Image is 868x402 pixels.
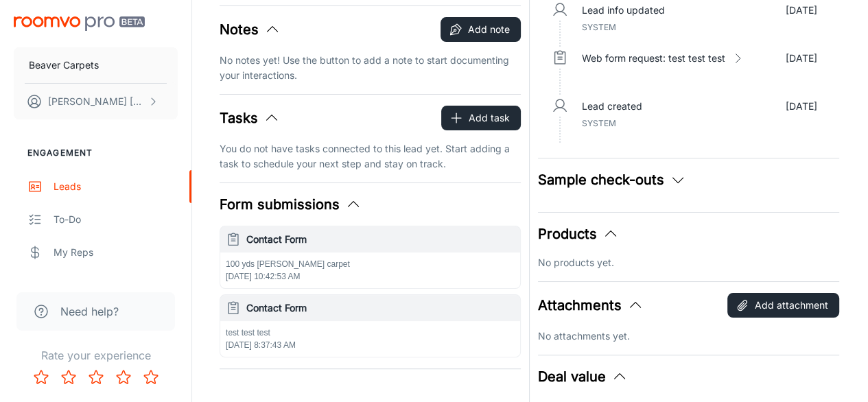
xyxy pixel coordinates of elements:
[60,303,119,320] span: Need help?
[441,106,521,130] button: Add task
[582,22,616,32] span: System
[226,258,515,270] p: 100 yds [PERSON_NAME] carpet
[220,295,520,357] button: Contact Formtest test test[DATE] 8:37:43 AM
[82,364,110,391] button: Rate 3 star
[786,3,817,18] p: [DATE]
[48,94,145,109] p: [PERSON_NAME] [PERSON_NAME]
[582,99,642,114] p: Lead created
[538,169,686,190] button: Sample check-outs
[441,17,521,42] button: Add note
[11,347,180,364] p: Rate your experience
[538,295,644,316] button: Attachments
[54,212,178,227] div: To-do
[29,58,99,73] p: Beaver Carpets
[14,84,178,119] button: [PERSON_NAME] [PERSON_NAME]
[727,293,839,318] button: Add attachment
[54,179,178,194] div: Leads
[220,53,521,83] p: No notes yet! Use the button to add a note to start documenting your interactions.
[538,224,619,244] button: Products
[55,364,82,391] button: Rate 2 star
[220,19,281,40] button: Notes
[14,16,145,31] img: Roomvo PRO Beta
[226,272,301,281] span: [DATE] 10:42:53 AM
[226,340,296,350] span: [DATE] 8:37:43 AM
[538,255,839,270] p: No products yet.
[582,3,665,18] p: Lead info updated
[582,118,616,128] span: System
[27,364,55,391] button: Rate 1 star
[137,364,165,391] button: Rate 5 star
[582,51,725,66] p: Web form request: test test test
[220,226,520,288] button: Contact Form100 yds [PERSON_NAME] carpet[DATE] 10:42:53 AM
[246,300,515,316] h6: Contact Form
[246,232,515,247] h6: Contact Form
[538,329,839,344] p: No attachments yet.
[220,141,521,172] p: You do not have tasks connected to this lead yet. Start adding a task to schedule your next step ...
[786,51,817,66] p: [DATE]
[226,327,515,339] p: test test test
[110,364,137,391] button: Rate 4 star
[54,245,178,260] div: My Reps
[220,194,362,215] button: Form submissions
[786,99,817,114] p: [DATE]
[14,47,178,83] button: Beaver Carpets
[538,366,628,387] button: Deal value
[220,108,280,128] button: Tasks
